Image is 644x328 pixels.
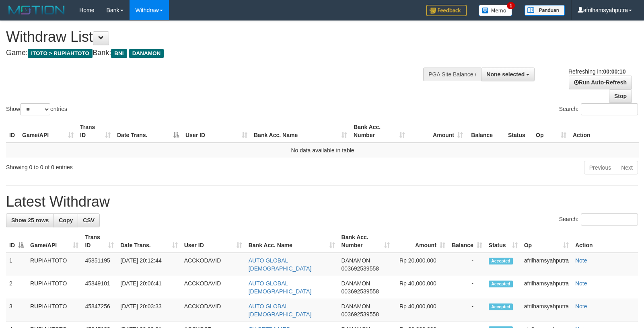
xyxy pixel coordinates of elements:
th: Amount: activate to sort column ascending [393,230,449,253]
th: Bank Acc. Name: activate to sort column ascending [245,230,338,253]
img: Feedback.jpg [426,5,467,16]
th: Action [572,230,638,253]
td: RUPIAHTOTO [27,299,82,322]
td: ACCKODAVID [181,299,245,322]
td: afrilhamsyahputra [521,299,572,322]
th: Op: activate to sort column ascending [533,120,570,143]
a: AUTO GLOBAL [DEMOGRAPHIC_DATA] [249,280,312,295]
td: ACCKODAVID [181,276,245,299]
h1: Latest Withdraw [6,194,638,210]
th: Op: activate to sort column ascending [521,230,572,253]
th: Bank Acc. Number: activate to sort column ascending [338,230,393,253]
span: DANAMON [129,49,164,58]
div: Showing 0 to 0 of 0 entries [6,160,262,171]
label: Search: [559,103,638,115]
a: Show 25 rows [6,213,54,227]
td: 3 [6,299,27,322]
a: Stop [609,89,632,103]
span: BNI [111,49,127,58]
span: Show 25 rows [11,217,49,223]
span: Copy [59,217,73,223]
td: [DATE] 20:12:44 [117,253,181,276]
td: Rp 40,000,000 [393,276,449,299]
th: Trans ID: activate to sort column ascending [82,230,117,253]
th: Bank Acc. Name: activate to sort column ascending [251,120,350,143]
h1: Withdraw List [6,29,421,45]
td: [DATE] 20:06:41 [117,276,181,299]
td: Rp 40,000,000 [393,299,449,322]
th: Balance: activate to sort column ascending [449,230,486,253]
td: - [449,299,486,322]
th: Trans ID: activate to sort column ascending [77,120,114,143]
label: Search: [559,213,638,225]
a: AUTO GLOBAL [DEMOGRAPHIC_DATA] [249,257,312,272]
span: 1 [507,2,515,9]
th: ID [6,120,19,143]
img: MOTION_logo.png [6,4,67,16]
a: AUTO GLOBAL [DEMOGRAPHIC_DATA] [249,303,312,318]
td: 45847256 [82,299,117,322]
strong: 00:00:10 [603,68,625,75]
span: CSV [83,217,95,223]
div: PGA Site Balance / [423,68,481,81]
select: Showentries [20,103,50,115]
td: RUPIAHTOTO [27,276,82,299]
span: Accepted [489,281,513,287]
a: Note [575,280,587,287]
td: afrilhamsyahputra [521,253,572,276]
a: Previous [584,161,616,174]
a: Note [575,257,587,264]
th: Game/API: activate to sort column ascending [19,120,77,143]
span: Accepted [489,258,513,264]
th: Amount: activate to sort column ascending [408,120,466,143]
span: Copy 003692539558 to clipboard [342,288,379,295]
th: Status [505,120,533,143]
span: Copy 003692539558 to clipboard [342,265,379,272]
td: 45851195 [82,253,117,276]
th: User ID: activate to sort column ascending [181,230,245,253]
h4: Game: Bank: [6,49,421,57]
span: Refreshing in: [568,68,625,75]
label: Show entries [6,103,67,115]
td: 45849101 [82,276,117,299]
th: Status: activate to sort column ascending [486,230,521,253]
th: Date Trans.: activate to sort column descending [114,120,182,143]
td: afrilhamsyahputra [521,276,572,299]
td: 2 [6,276,27,299]
a: CSV [78,213,100,227]
span: None selected [486,71,525,78]
td: ACCKODAVID [181,253,245,276]
td: [DATE] 20:03:33 [117,299,181,322]
th: ID: activate to sort column descending [6,230,27,253]
span: ITOTO > RUPIAHTOTO [28,49,93,58]
td: 1 [6,253,27,276]
span: DANAMON [342,303,370,310]
th: Balance [466,120,505,143]
a: Run Auto-Refresh [569,76,632,89]
td: RUPIAHTOTO [27,253,82,276]
span: Copy 003692539558 to clipboard [342,311,379,318]
th: User ID: activate to sort column ascending [182,120,251,143]
span: DANAMON [342,257,370,264]
td: - [449,253,486,276]
a: Next [616,161,638,174]
td: - [449,276,486,299]
input: Search: [581,213,638,225]
img: panduan.png [525,5,565,16]
button: None selected [481,68,535,81]
span: DANAMON [342,280,370,287]
th: Action [570,120,639,143]
th: Bank Acc. Number: activate to sort column ascending [350,120,408,143]
span: Accepted [489,303,513,310]
a: Note [575,303,587,310]
td: Rp 20,000,000 [393,253,449,276]
th: Date Trans.: activate to sort column ascending [117,230,181,253]
td: No data available in table [6,143,639,158]
img: Button%20Memo.svg [479,5,512,16]
input: Search: [581,103,638,115]
a: Copy [53,213,78,227]
th: Game/API: activate to sort column ascending [27,230,82,253]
